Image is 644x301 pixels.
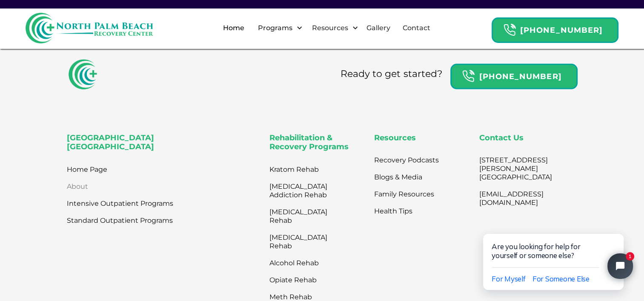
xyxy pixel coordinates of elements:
a: Kratom Rehab [269,161,342,178]
a: [MEDICAL_DATA] Rehab [269,229,342,255]
a: Contact [398,14,435,42]
strong: Rehabilitation & Recovery Programs [269,133,349,152]
iframe: Tidio Chat [465,207,644,301]
a: [STREET_ADDRESS][PERSON_NAME][GEOGRAPHIC_DATA] [479,152,552,186]
a: Family Resources [374,186,434,203]
div: Ready to get started? [341,68,442,81]
strong: Contact Us [479,133,524,142]
a: About [67,178,88,195]
a: Intensive Outpatient Programs [67,195,173,212]
div: Resources [309,23,350,33]
a: Gallery [361,14,395,42]
strong: [PHONE_NUMBER] [520,26,603,35]
a: [EMAIL_ADDRESS][DOMAIN_NAME] [479,186,552,211]
a: Header Calendar Icons[PHONE_NUMBER] [492,13,618,43]
a: Home [218,14,249,42]
a: Alcohol Rehab [269,255,342,272]
a: Blogs & Media [374,169,422,186]
a: Recovery Podcasts [374,152,439,169]
img: Header Calendar Icons [503,23,516,37]
strong: [PHONE_NUMBER] [479,72,561,81]
a: Health Tips [374,203,412,220]
strong: Resources [374,133,416,142]
a: Standard Outpatient Programs [67,212,173,229]
a: Opiate Rehab [269,272,342,289]
div: Programs [250,14,304,42]
strong: [GEOGRAPHIC_DATA] [GEOGRAPHIC_DATA] [67,133,154,152]
div: Resources [304,14,360,42]
a: [MEDICAL_DATA] Rehab [269,204,342,229]
img: Header Calendar Icons [462,70,475,83]
a: Header Calendar Icons[PHONE_NUMBER] [450,60,577,89]
div: Programs [255,23,294,33]
a: Home Page [67,161,107,178]
a: [MEDICAL_DATA] Addiction Rehab [269,178,342,204]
